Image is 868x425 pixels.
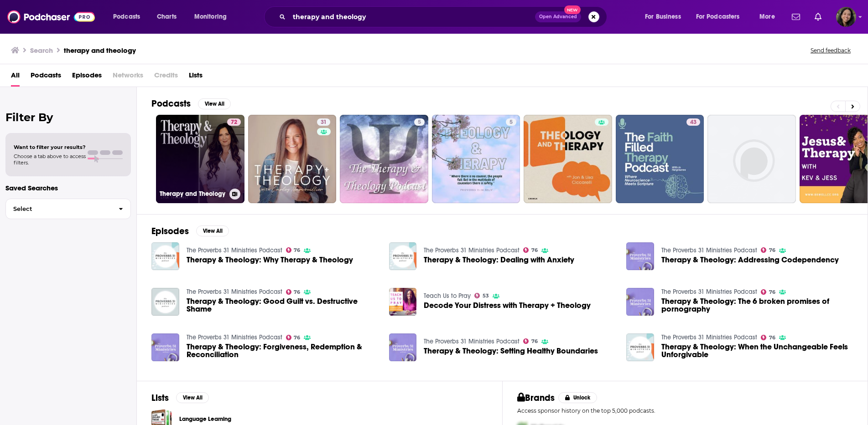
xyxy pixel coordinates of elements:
[836,7,856,27] img: User Profile
[424,338,520,345] a: The Proverbs 31 Ministries Podcast
[187,297,378,313] a: Therapy & Theology: Good Guilt vs. Destructive Shame
[389,242,417,270] img: Therapy & Theology: Dealing with Anxiety
[248,115,337,203] a: 31
[151,288,179,316] img: Therapy & Theology: Good Guilt vs. Destructive Shame
[151,98,191,109] h2: Podcasts
[626,288,654,316] img: Therapy & Theology: The 6 broken promises of pornography
[836,7,856,27] span: Logged in as BroadleafBooks2
[539,15,577,19] span: Open Advanced
[523,247,538,253] a: 76
[273,6,616,27] div: Search podcasts, credits, & more...
[156,115,244,203] a: 72Therapy and Theology
[6,206,111,212] span: Select
[661,256,839,264] a: Therapy & Theology: Addressing Codependency
[564,5,581,14] span: New
[198,98,231,109] button: View All
[424,246,520,254] a: The Proverbs 31 Ministries Podcast
[151,10,182,24] a: Charts
[154,68,178,87] span: Credits
[506,118,516,126] a: 5
[289,10,535,24] input: Search podcasts, credits, & more...
[535,11,581,22] button: Open AdvancedNew
[187,288,282,296] a: The Proverbs 31 Ministries Podcast
[31,68,61,87] a: Podcasts
[474,293,489,298] a: 53
[30,46,53,55] h3: Search
[686,118,700,126] a: 43
[696,10,740,23] span: For Podcasters
[5,111,131,124] h2: Filter By
[661,297,853,313] span: Therapy & Theology: The 6 broken promises of pornography
[626,242,654,270] a: Therapy & Theology: Addressing Codependency
[389,288,417,316] a: Decode Your Distress with Therapy + Theology
[690,118,696,127] span: 43
[531,248,538,252] span: 76
[151,392,209,404] a: ListsView All
[389,333,417,361] a: Therapy & Theology: Setting Healthy Boundaries
[661,343,853,358] a: Therapy & Theology: When the Unchangeable Feels Unforgivable
[432,115,520,203] a: 5
[72,68,102,87] a: Episodes
[645,10,681,23] span: For Business
[7,8,95,26] img: Podchaser - Follow, Share and Rate Podcasts
[196,225,229,236] button: View All
[151,333,179,361] img: Therapy & Theology: Forgiveness, Redemption & Reconciliation
[286,247,301,253] a: 76
[14,144,86,150] span: Want to filter your results?
[14,153,86,166] span: Choose a tab above to access filters.
[187,333,282,341] a: The Proverbs 31 Ministries Podcast
[64,46,136,55] h3: therapy and theology
[759,10,775,23] span: More
[187,256,353,264] a: Therapy & Theology: Why Therapy & Theology
[187,343,378,358] a: Therapy & Theology: Forgiveness, Redemption & Reconciliation
[189,68,203,87] span: Lists
[769,248,775,252] span: 76
[321,118,327,127] span: 31
[811,9,825,25] a: Show notifications dropdown
[661,288,757,296] a: The Proverbs 31 Ministries Podcast
[294,336,300,340] span: 76
[616,115,704,203] a: 43
[418,118,421,127] span: 5
[753,10,786,24] button: open menu
[151,242,179,270] a: Therapy & Theology: Why Therapy & Theology
[424,256,574,264] a: Therapy & Theology: Dealing with Anxiety
[808,46,853,54] button: Send feedback
[157,10,177,23] span: Charts
[558,392,597,403] button: Unlock
[483,294,489,298] span: 53
[227,118,241,126] a: 72
[769,290,775,294] span: 76
[424,347,598,355] a: Therapy & Theology: Setting Healthy Boundaries
[107,10,152,24] button: open menu
[761,335,775,340] a: 76
[424,292,471,300] a: Teach Us to Pray
[113,68,143,87] span: Networks
[517,407,853,414] p: Access sponsor history on the top 5,000 podcasts.
[509,118,513,127] span: 5
[294,290,300,294] span: 76
[176,392,209,403] button: View All
[187,246,282,254] a: The Proverbs 31 Ministries Podcast
[626,333,654,361] img: Therapy & Theology: When the Unchangeable Feels Unforgivable
[761,289,775,295] a: 76
[639,10,692,24] button: open menu
[317,118,330,126] a: 31
[769,336,775,340] span: 76
[286,289,301,295] a: 76
[788,9,804,25] a: Show notifications dropdown
[231,118,237,127] span: 72
[424,302,591,309] a: Decode Your Distress with Therapy + Theology
[194,10,227,23] span: Monitoring
[690,10,753,24] button: open menu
